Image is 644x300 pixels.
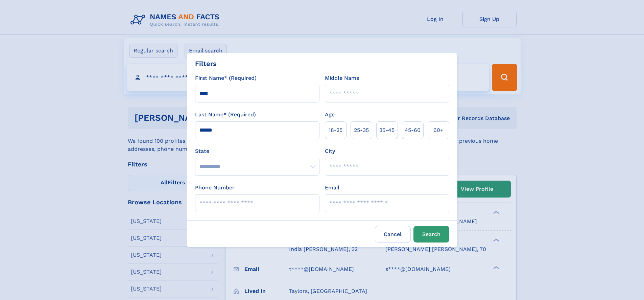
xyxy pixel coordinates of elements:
label: Age [325,111,335,119]
span: 60+ [433,126,444,134]
label: Middle Name [325,74,359,82]
label: Email [325,184,339,192]
label: State [195,147,319,155]
span: 25‑35 [354,126,369,134]
span: 18‑25 [329,126,342,134]
label: City [325,147,335,155]
div: Filters [195,59,217,69]
span: 35‑45 [379,126,395,134]
button: Search [413,226,449,243]
span: 45‑60 [405,126,421,134]
label: Phone Number [195,184,235,192]
label: Last Name* (Required) [195,111,256,119]
label: First Name* (Required) [195,74,257,82]
label: Cancel [375,226,411,243]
